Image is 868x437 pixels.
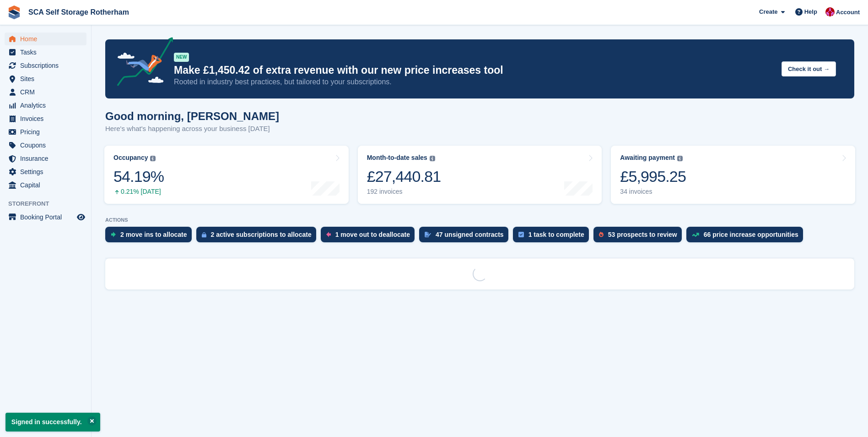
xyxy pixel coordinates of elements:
span: Coupons [20,139,75,152]
a: 53 prospects to review [593,227,686,247]
a: 1 task to complete [513,227,593,247]
p: ACTIONS [105,217,854,223]
div: £27,440.81 [367,167,441,186]
img: Thomas Webb [825,7,835,16]
a: Preview store [75,212,86,223]
p: Make £1,450.42 of extra revenue with our new price increases tool [174,64,774,77]
p: Signed in successfully. [5,413,100,432]
a: menu [5,72,86,85]
a: Occupancy 54.19% 0.21% [DATE] [104,146,349,204]
div: 47 unsigned contracts [436,231,504,238]
div: NEW [174,53,189,62]
a: menu [5,139,86,152]
div: 2 move ins to allocate [120,231,187,238]
div: £5,995.25 [620,167,686,186]
img: price-adjustments-announcement-icon-8257ccfd72463d97f412b2fc003d46551f7dbcb40ab6d574587a9cd5c0d94... [109,37,173,89]
p: Rooted in industry best practices, but tailored to your subscriptions. [174,77,774,87]
div: 53 prospects to review [608,231,677,238]
span: Capital [20,179,75,191]
img: icon-info-grey-7440780725fd019a000dd9b08b2336e03edf1995a4989e88bcd33f0948082b44.svg [430,156,435,161]
span: Pricing [20,126,75,138]
div: 0.21% [DATE] [113,188,164,196]
div: 2 active subscriptions to allocate [211,231,312,238]
a: menu [5,152,86,165]
a: menu [5,46,86,59]
div: 34 invoices [620,188,686,196]
a: menu [5,33,86,45]
img: price_increase_opportunities-93ffe204e8149a01c8c9dc8f82e8f89637d9d84a8eef4429ea346261dce0b2c0.svg [692,233,699,237]
span: Help [804,7,817,16]
span: Insurance [20,152,75,165]
span: CRM [20,86,75,98]
span: Settings [20,165,75,178]
div: 192 invoices [367,188,441,196]
img: stora-icon-8386f47178a22dfd0bd8f6a31ec36ba5ce8667c1dd55bd0f319d3a0aa187defe.svg [7,5,21,19]
a: 47 unsigned contracts [419,227,513,247]
a: 1 move out to deallocate [321,227,419,247]
img: move_outs_to_deallocate_icon-f764333ba52eb49d3ac5e1228854f67142a1ed5810a6f6cc68b1a99e826820c5.svg [326,232,331,237]
a: menu [5,126,86,138]
a: Month-to-date sales £27,440.81 192 invoices [358,146,602,204]
img: active_subscription_to_allocate_icon-d502201f5373d7db506a760aba3b589e785aa758c864c3986d89f69b8ff3... [202,232,206,238]
div: Awaiting payment [620,154,675,162]
button: Check it out → [782,61,836,76]
a: menu [5,211,86,224]
p: Here's what's happening across your business [DATE] [105,124,279,134]
span: Tasks [20,46,75,59]
div: Occupancy [113,154,148,162]
span: Invoices [20,112,75,125]
span: Storefront [8,199,91,208]
a: menu [5,165,86,178]
div: Month-to-date sales [367,154,427,162]
a: Awaiting payment £5,995.25 34 invoices [611,146,855,204]
span: Analytics [20,99,75,112]
a: menu [5,179,86,191]
img: contract_signature_icon-13c848040528278c33f63329250d36e43548de30e8caae1d1a13099fd9432cc5.svg [425,232,431,237]
a: menu [5,99,86,112]
span: Create [759,7,777,16]
div: 66 price increase opportunities [704,231,798,238]
div: 1 task to complete [528,231,584,238]
div: 54.19% [113,167,164,186]
h1: Good morning, [PERSON_NAME] [105,110,279,122]
img: task-75834270c22a3079a89374b754ae025e5fb1db73e45f91037f5363f120a921f8.svg [518,232,524,237]
span: Subscriptions [20,59,75,72]
a: SCA Self Storage Rotherham [25,5,133,20]
span: Sites [20,72,75,85]
a: menu [5,86,86,98]
span: Account [836,8,860,17]
a: menu [5,59,86,72]
a: 2 active subscriptions to allocate [196,227,321,247]
img: move_ins_to_allocate_icon-fdf77a2bb77ea45bf5b3d319d69a93e2d87916cf1d5bf7949dd705db3b84f3ca.svg [111,232,116,237]
img: icon-info-grey-7440780725fd019a000dd9b08b2336e03edf1995a4989e88bcd33f0948082b44.svg [677,156,683,161]
a: 66 price increase opportunities [686,227,808,247]
a: 2 move ins to allocate [105,227,196,247]
div: 1 move out to deallocate [335,231,410,238]
a: menu [5,112,86,125]
span: Booking Portal [20,211,75,224]
span: Home [20,33,75,45]
img: icon-info-grey-7440780725fd019a000dd9b08b2336e03edf1995a4989e88bcd33f0948082b44.svg [150,156,156,161]
img: prospect-51fa495bee0391a8d652442698ab0144808aea92771e9ea1ae160a38d050c398.svg [599,232,604,237]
